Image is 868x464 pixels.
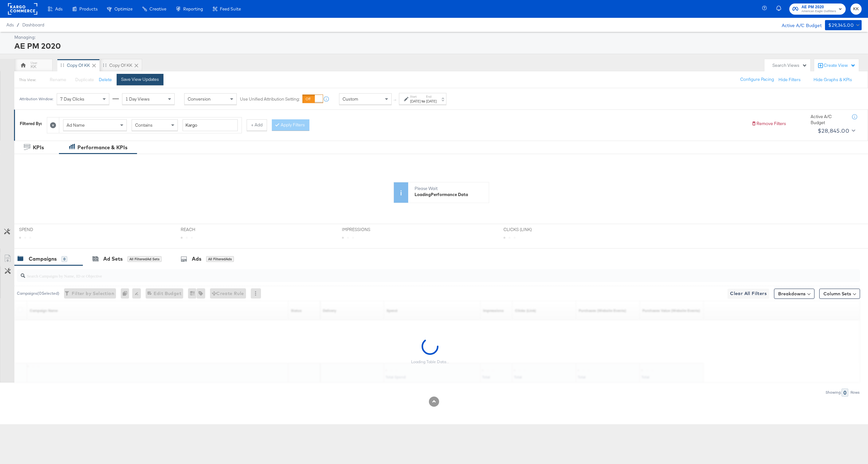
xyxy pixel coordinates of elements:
[19,77,36,82] div: This View:
[751,121,786,127] button: Remove Filters
[14,22,22,27] span: /
[77,144,127,151] div: Performance & KPIs
[103,63,106,67] div: Drag to reorder tab
[426,95,437,99] label: End:
[61,63,64,67] div: Drag to reorder tab
[421,99,426,103] strong: to
[33,144,44,151] div: KPIs
[811,114,846,125] div: Active A/C Budget
[240,96,300,102] label: Use Unified Attribution Setting:
[825,20,862,30] button: $29,345.00
[114,6,133,11] span: Optimize
[343,96,358,102] span: Custom
[75,77,94,82] span: Duplicate
[135,122,153,128] span: Contains
[109,62,132,68] div: Copy of KK
[853,5,859,13] span: KK
[801,9,836,14] span: American Eagle Outfitters
[247,119,267,131] button: + Add
[727,289,769,299] button: Clear All Filters
[6,22,14,27] span: Ads
[828,21,854,29] div: $29,345.00
[814,77,852,83] button: Hide Graphs & KPIs
[183,119,238,131] input: Enter a search term
[220,6,241,11] span: Feed Suite
[149,6,166,11] span: Creative
[411,359,449,364] div: Loading Table Data...
[117,74,163,85] button: Save View Updates
[22,22,44,27] a: Dashboard
[67,122,85,128] span: Ad Name
[127,256,162,262] div: All Filtered Ad Sets
[79,6,98,11] span: Products
[850,4,862,15] button: KK
[815,126,857,136] button: $28,845.00
[789,4,846,15] button: AE PM 2020American Eagle Outfitters
[775,20,822,30] div: Active A/C Budget
[772,62,807,68] div: Search Views
[20,121,42,127] div: Filtered By:
[842,389,848,397] div: 0
[67,62,90,68] div: Copy of KK
[778,77,801,83] button: Hide Filters
[736,74,778,85] button: Configure Pacing
[188,96,211,102] span: Conversion
[410,99,421,104] div: [DATE]
[730,290,767,298] span: Clear All Filters
[819,289,860,299] button: Column Sets
[192,255,201,263] div: Ads
[14,40,860,51] div: AE PM 2020
[25,267,781,279] input: Search Campaigns by Name, ID or Objective
[61,256,67,262] div: 0
[426,99,437,104] div: [DATE]
[17,291,59,296] div: Campaigns ( 0 Selected)
[121,288,132,299] div: 0
[818,126,849,136] div: $28,845.00
[774,289,814,299] button: Breakdowns
[825,390,842,395] div: Showing:
[55,6,62,11] span: Ads
[60,96,84,102] span: 7 Day Clicks
[31,64,36,70] div: KK
[99,77,112,83] button: Delete
[19,97,54,101] div: Attribution Window:
[121,76,159,82] div: Save View Updates
[183,6,203,11] span: Reporting
[14,34,860,40] div: Managing:
[126,96,150,102] span: 1 Day Views
[29,255,57,263] div: Campaigns
[850,390,860,395] div: Rows
[392,99,398,101] span: ↑
[206,256,234,262] div: All Filtered Ads
[103,255,123,263] div: Ad Sets
[50,77,66,82] span: Rename
[824,62,856,69] div: Create View
[801,4,836,11] span: AE PM 2020
[410,95,421,99] label: Start:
